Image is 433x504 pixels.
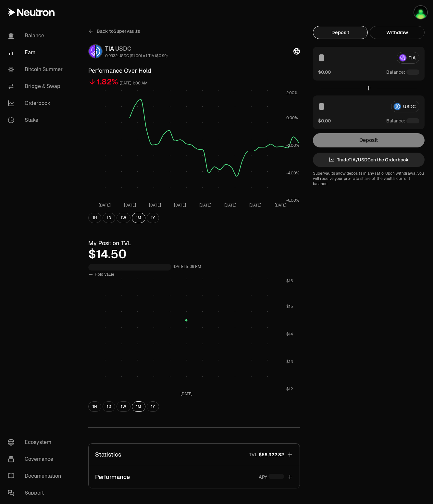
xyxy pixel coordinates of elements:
[96,45,102,58] img: USDC Logo
[103,213,115,223] button: 1D
[259,474,267,481] p: APY
[249,203,261,208] tspan: [DATE]
[313,26,368,39] button: Deposit
[95,272,114,277] span: Hold Value
[117,401,130,412] button: 1W
[3,434,70,451] a: Ecosystem
[147,401,159,412] button: 1Y
[95,450,121,459] p: Statistics
[275,203,287,208] tspan: [DATE]
[286,304,293,309] tspan: $15
[89,444,300,466] button: StatisticsTVL$56,322.82
[97,77,118,87] div: 1.82%
[147,213,159,223] button: 1Y
[259,451,284,458] span: $56,322.82
[124,203,136,208] tspan: [DATE]
[286,386,293,392] tspan: $12
[88,213,101,223] button: 1H
[105,53,167,58] div: 0.9932 USDC ($1.00) = 1 TIA ($0.99)
[3,451,70,468] a: Governance
[3,485,70,501] a: Support
[3,44,70,61] a: Earn
[3,78,70,95] a: Bridge & Swap
[89,466,300,488] button: PerformanceAPY
[89,45,95,58] img: TIA Logo
[88,26,140,36] a: Back toSupervaults
[88,248,300,261] div: $14.50
[313,171,425,186] p: Supervaults allow deposits in any ratio. Upon withdrawal you will receive your pro-rata share of ...
[386,69,405,75] span: Balance:
[97,28,140,34] span: Back to Supervaults
[286,359,293,364] tspan: $13
[3,112,70,129] a: Stake
[414,6,427,19] img: Keplr primary wallet
[99,203,111,208] tspan: [DATE]
[249,451,257,458] p: TVL
[95,472,130,482] p: Performance
[3,95,70,112] a: Orderbook
[132,213,145,223] button: 1M
[173,263,201,271] div: [DATE] 5:36 PM
[119,80,148,87] div: [DATE] 1:00 AM
[286,332,293,337] tspan: $14
[370,26,425,39] button: Withdraw
[386,118,405,124] span: Balance:
[88,66,300,75] h3: Performance Over Hold
[313,153,425,167] a: TradeTIA/USDCon the Orderbook
[318,69,331,75] button: $0.00
[286,115,298,120] tspan: 0.00%
[3,61,70,78] a: Bitcoin Summer
[3,27,70,44] a: Balance
[180,391,192,397] tspan: [DATE]
[105,44,167,53] div: TIA
[286,90,298,95] tspan: 2.00%
[88,239,300,248] h3: My Position TVL
[286,278,293,283] tspan: $16
[115,45,131,52] span: USDC
[117,213,130,223] button: 1W
[199,203,211,208] tspan: [DATE]
[88,401,101,412] button: 1H
[286,143,299,148] tspan: -2.00%
[318,118,331,124] button: $0.00
[149,203,161,208] tspan: [DATE]
[132,401,145,412] button: 1M
[286,198,299,203] tspan: -6.00%
[286,170,299,176] tspan: -4.00%
[224,203,236,208] tspan: [DATE]
[103,401,115,412] button: 1D
[174,203,186,208] tspan: [DATE]
[3,468,70,485] a: Documentation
